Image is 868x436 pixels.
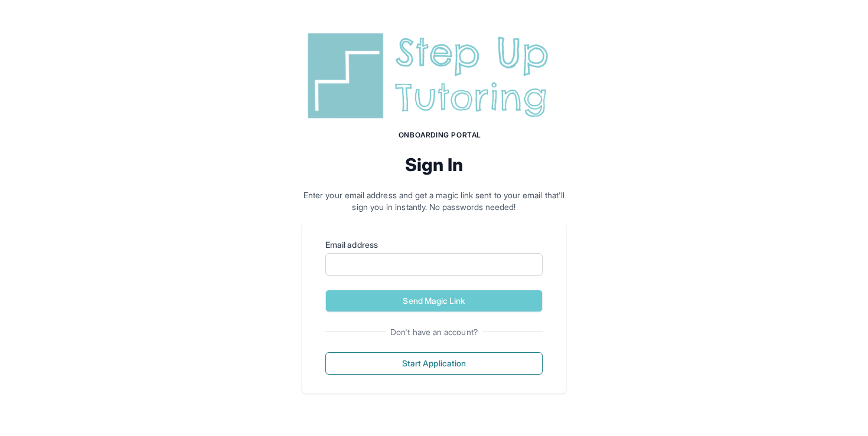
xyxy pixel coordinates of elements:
p: Enter your email address and get a magic link sent to your email that'll sign you in instantly. N... [302,189,566,213]
button: Send Magic Link [325,290,543,312]
span: Don't have an account? [386,326,482,338]
h1: Onboarding Portal [314,130,566,140]
button: Start Application [325,352,543,375]
h2: Sign In [302,154,566,175]
label: Email address [325,239,543,251]
img: Step Up Tutoring horizontal logo [302,28,566,123]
